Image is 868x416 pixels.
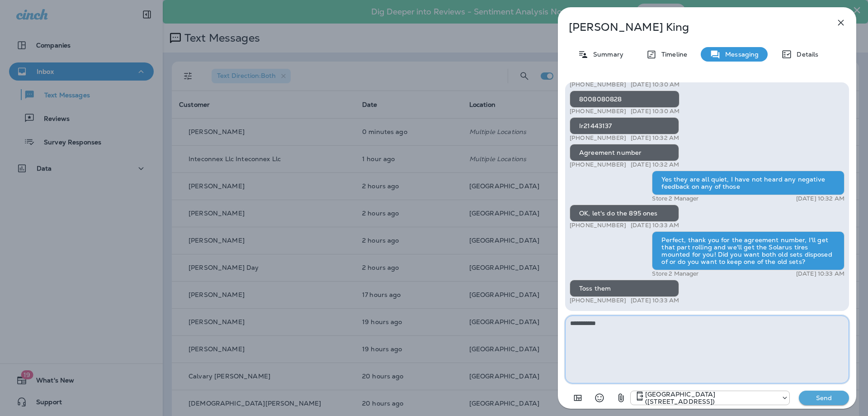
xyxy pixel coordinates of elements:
[589,51,623,58] p: Summary
[570,297,626,304] p: [PHONE_NUMBER]
[652,195,698,202] p: Store 2 Manager
[569,21,816,33] p: [PERSON_NAME] King
[570,91,679,108] div: 8008080828
[796,195,844,202] p: [DATE] 10:32 AM
[631,297,679,304] p: [DATE] 10:33 AM
[570,280,679,297] div: Toss them
[652,270,698,277] p: Store 2 Manager
[570,161,626,168] p: [PHONE_NUMBER]
[570,144,679,161] div: Agreement number
[631,391,789,405] div: +1 (402) 571-1201
[570,222,626,229] p: [PHONE_NUMBER]
[570,81,626,88] p: [PHONE_NUMBER]
[657,51,687,58] p: Timeline
[570,134,626,142] p: [PHONE_NUMBER]
[631,222,679,229] p: [DATE] 10:33 AM
[631,108,679,115] p: [DATE] 10:30 AM
[645,391,777,405] p: [GEOGRAPHIC_DATA] ([STREET_ADDRESS])
[569,389,587,407] button: Add in a premade template
[799,391,849,405] button: Send
[805,394,843,402] p: Send
[631,81,679,88] p: [DATE] 10:30 AM
[631,134,679,142] p: [DATE] 10:32 AM
[570,108,626,115] p: [PHONE_NUMBER]
[570,205,679,222] div: OK, let's do the 895 ones
[652,231,844,270] div: Perfect, thank you for the agreement number, I'll get that part rolling and we'll get the Solarus...
[570,117,679,134] div: Ir21443137
[652,171,844,195] div: Yes they are all quiet, I have not heard any negative feedback on any of those
[721,51,759,58] p: Messaging
[590,389,609,407] button: Select an emoji
[792,51,818,58] p: Details
[631,161,679,168] p: [DATE] 10:32 AM
[796,270,844,277] p: [DATE] 10:33 AM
